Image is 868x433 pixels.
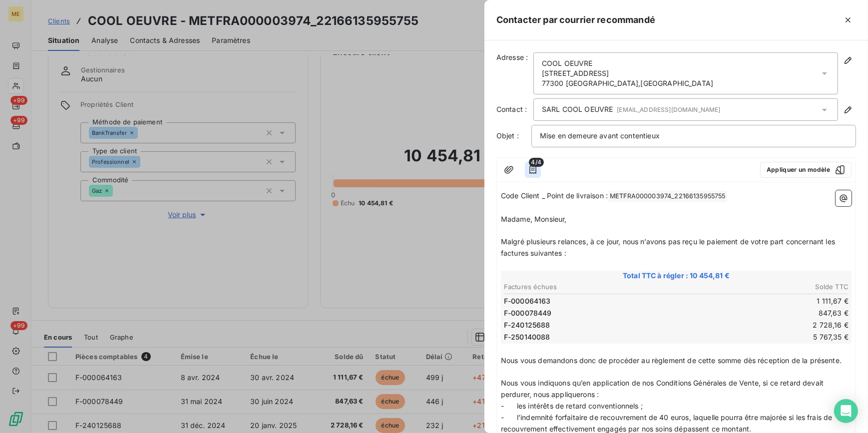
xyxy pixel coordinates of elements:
[542,58,593,68] span: COOL OEUVRE
[542,104,721,115] span: SARL COOL OEUVRE
[760,162,852,178] button: Appliquer un modèle
[501,237,837,257] span: Malgré plusieurs relances, à ce jour, nous n’avons pas reçu le paiement de votre part concernant ...
[542,68,609,78] span: [STREET_ADDRESS]
[542,78,713,88] span: 77300 [GEOGRAPHIC_DATA] , [GEOGRAPHIC_DATA]
[677,282,849,292] th: Solde TTC
[496,104,531,114] label: Contact :
[501,413,835,433] span: - l’indemnité forfaitaire de recouvrement de 40 euros, laquelle pourra être majorée si les frais ...
[496,131,519,140] span: Objet :
[504,308,552,318] span: F-000078449
[834,399,858,423] div: Open Intercom Messenger
[617,106,720,113] span: [EMAIL_ADDRESS][DOMAIN_NAME]
[496,13,655,27] h5: Contacter par courrier recommandé
[501,402,643,410] span: - les intérêts de retard conventionnels ;
[501,356,842,365] span: Nous vous demandons donc de procéder au règlement de cette somme dès réception de la présente.
[677,320,849,331] td: 2 728,16 €
[677,296,849,307] td: 1 111,67 €
[501,379,826,399] span: Nous vous indiquons qu’en application de nos Conditions Générales de Vente, si ce retard devait p...
[501,215,567,223] span: Madame, Monsieur,
[502,271,850,281] span: Total TTC à régler : 10 454,81 €
[504,320,550,330] span: F-240125688
[503,282,676,292] th: Factures échues
[501,191,608,200] span: Code Client _ Point de livraison :
[677,308,849,319] td: 847,63 €
[529,158,544,167] span: 4/4
[540,131,660,140] span: Mise en demeure avant contentieux
[504,296,551,306] span: F-000064163
[504,332,550,342] span: F-250140088
[677,332,849,343] td: 5 767,35 €
[496,52,531,62] label: Adresse :
[608,191,727,202] span: METFRA000003974_22166135955755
